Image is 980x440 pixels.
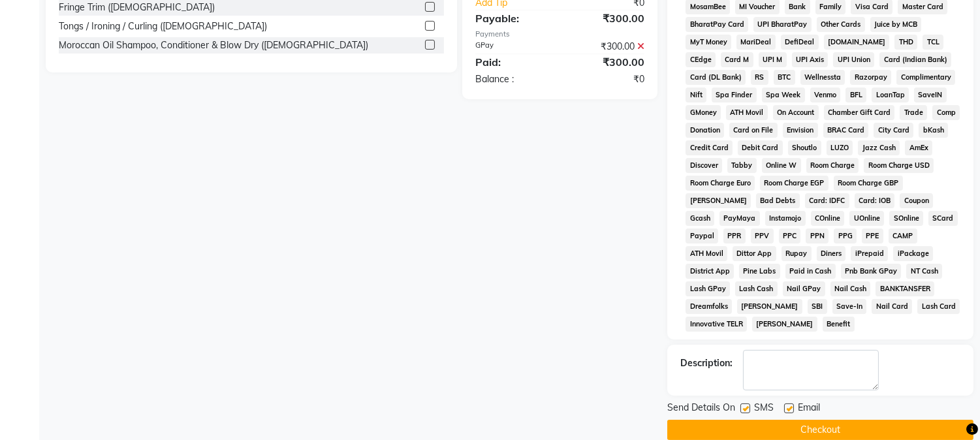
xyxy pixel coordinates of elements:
[919,123,948,138] span: bKash
[805,193,849,208] span: Card: IDFC
[686,228,718,244] span: Paypal
[855,193,895,208] span: Card: IOB
[753,17,812,32] span: UPI BharatPay
[932,105,960,120] span: Comp
[823,123,869,138] span: BRAC Card
[900,193,933,208] span: Coupon
[817,246,846,261] span: Diners
[756,193,800,208] span: Bad Debts
[762,87,805,102] span: Spa Week
[862,228,883,244] span: PPE
[686,35,731,50] span: MyT Money
[858,140,900,155] span: Jazz Cash
[889,211,923,226] span: SOnline
[896,70,955,85] span: Complimentary
[59,20,267,33] div: Tongs / Ironing / Curling ([DEMOGRAPHIC_DATA])
[667,401,735,417] span: Send Details On
[737,299,802,314] span: [PERSON_NAME]
[834,228,857,244] span: PPG
[719,211,760,226] span: PayMaya
[686,123,724,138] span: Donation
[872,87,909,102] span: LoanTap
[870,17,922,32] span: Juice by MCB
[900,105,927,120] span: Trade
[752,317,817,332] span: [PERSON_NAME]
[833,52,874,67] span: UPI Union
[59,39,368,52] div: Moroccan Oil Shampoo, Conditioner & Blow Dry ([DEMOGRAPHIC_DATA])
[466,10,560,26] div: Payable:
[846,87,866,102] span: BFL
[849,211,884,226] span: UOnline
[762,158,801,173] span: Online W
[738,140,783,155] span: Debit Card
[817,17,865,32] span: Other Cards
[806,158,859,173] span: Room Charge
[686,176,755,191] span: Room Charge Euro
[800,70,846,85] span: Wellnessta
[893,246,933,261] span: iPackage
[879,52,951,67] span: Card (Indian Bank)
[680,356,733,370] div: Description:
[823,317,855,332] span: Benefit
[686,317,747,332] span: Innovative TELR
[723,228,746,244] span: PPR
[686,158,722,173] span: Discover
[721,52,753,67] span: Card M
[905,140,932,155] span: AmEx
[760,176,829,191] span: Room Charge EGP
[850,70,891,85] span: Razorpay
[686,281,730,296] span: Lash GPay
[735,281,778,296] span: Lash Cash
[686,211,714,226] span: Gcash
[798,401,820,417] span: Email
[686,17,748,32] span: BharatPay Card
[841,264,902,279] span: Pnb Bank GPay
[560,72,655,86] div: ₹0
[466,72,560,86] div: Balance :
[466,40,560,54] div: GPay
[560,54,655,70] div: ₹300.00
[808,299,827,314] span: SBI
[686,52,716,67] span: CEdge
[729,123,778,138] span: Card on File
[774,70,795,85] span: BTC
[923,35,943,50] span: TCL
[727,158,757,173] span: Tabby
[466,54,560,70] div: Paid:
[782,246,812,261] span: Rupay
[851,246,888,261] span: iPrepaid
[917,299,960,314] span: Lash Card
[686,299,732,314] span: Dreamfolks
[792,52,829,67] span: UPI Axis
[765,211,806,226] span: Instamojo
[686,70,746,85] span: Card (DL Bank)
[876,281,934,296] span: BANKTANSFER
[781,35,819,50] span: DefiDeal
[712,87,757,102] span: Spa Finder
[686,105,721,120] span: GMoney
[751,70,768,85] span: RS
[906,264,942,279] span: NT Cash
[759,52,787,67] span: UPI M
[811,211,845,226] span: COnline
[872,299,912,314] span: Nail Card
[560,10,655,26] div: ₹300.00
[824,105,895,120] span: Chamber Gift Card
[928,211,958,226] span: SCard
[889,228,917,244] span: CAMP
[686,87,706,102] span: Nift
[914,87,947,102] span: SaveIN
[783,123,818,138] span: Envision
[834,176,903,191] span: Room Charge GBP
[779,228,801,244] span: PPC
[686,246,727,261] span: ATH Movil
[874,123,913,138] span: City Card
[810,87,841,102] span: Venmo
[894,35,917,50] span: THD
[785,264,836,279] span: Paid in Cash
[560,40,655,54] div: ₹300.00
[864,158,934,173] span: Room Charge USD
[59,1,215,14] div: Fringe Trim ([DEMOGRAPHIC_DATA])
[726,105,768,120] span: ATH Movil
[754,401,774,417] span: SMS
